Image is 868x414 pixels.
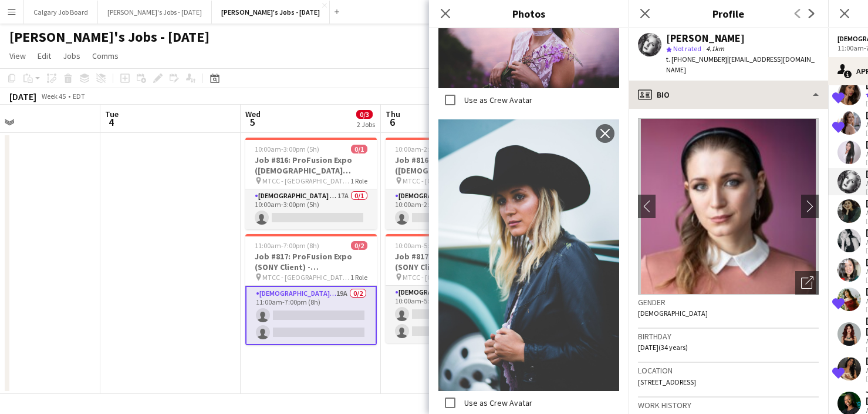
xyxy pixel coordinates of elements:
[245,251,377,272] h3: Job #817: ProFusion Expo (SONY Client) - [GEOGRAPHIC_DATA]
[245,286,377,345] app-card-role: [DEMOGRAPHIC_DATA] Models19A0/211:00am-7:00pm (8h)
[462,397,532,408] label: Use as Crew Avatar
[350,273,367,282] span: 1 Role
[9,91,36,102] div: [DATE]
[638,400,819,410] h3: Work history
[73,92,85,101] div: EDT
[262,273,350,282] span: MTCC - [GEOGRAPHIC_DATA] - [GEOGRAPHIC_DATA]
[403,176,491,185] span: MTCC - [GEOGRAPHIC_DATA] - [GEOGRAPHIC_DATA]
[98,1,212,24] button: [PERSON_NAME]'s Jobs - [DATE]
[92,51,119,61] span: Comms
[384,115,400,129] span: 6
[666,55,815,74] span: | [EMAIL_ADDRESS][DOMAIN_NAME]
[666,55,727,64] span: t. [PHONE_NUMBER]
[245,234,377,345] app-job-card: 11:00am-7:00pm (8h)0/2Job #817: ProFusion Expo (SONY Client) - [GEOGRAPHIC_DATA] MTCC - [GEOGRAPH...
[386,189,517,229] app-card-role: [DEMOGRAPHIC_DATA] Models16A0/110:00am-2:00pm (4h)
[245,189,377,229] app-card-role: [DEMOGRAPHIC_DATA] Models17A0/110:00am-3:00pm (5h)
[9,51,26,61] span: View
[673,44,701,53] span: Not rated
[386,138,517,229] app-job-card: 10:00am-2:00pm (4h)0/1Job #816: ProFusion Expo ([DEMOGRAPHIC_DATA] Client) - [GEOGRAPHIC_DATA] MT...
[704,44,727,53] span: 4.1km
[105,109,119,119] span: Tue
[386,251,517,272] h3: Job #817: ProFusion Expo (SONY Client) - [GEOGRAPHIC_DATA]
[629,81,828,109] div: Bio
[33,48,56,64] a: Edit
[357,120,375,129] div: 2 Jobs
[638,297,819,308] h3: Gender
[638,343,688,352] span: [DATE] (34 years)
[351,145,367,153] span: 0/1
[403,273,491,282] span: MTCC - [GEOGRAPHIC_DATA] - [GEOGRAPHIC_DATA]
[795,271,819,295] div: Open photos pop-in
[38,51,51,61] span: Edit
[244,115,261,129] span: 5
[462,95,532,105] label: Use as Crew Avatar
[638,309,708,318] span: [DEMOGRAPHIC_DATA]
[395,145,460,153] span: 10:00am-2:00pm (4h)
[386,155,517,176] h3: Job #816: ProFusion Expo ([DEMOGRAPHIC_DATA] Client) - [GEOGRAPHIC_DATA]
[638,331,819,342] h3: Birthday
[351,241,367,250] span: 0/2
[262,176,350,185] span: MTCC - [GEOGRAPHIC_DATA] - [GEOGRAPHIC_DATA]
[629,6,828,21] h3: Profile
[87,48,123,64] a: Comms
[9,28,210,46] h1: [PERSON_NAME]'s Jobs - [DATE]
[666,33,745,44] div: [PERSON_NAME]
[103,115,119,129] span: 4
[386,286,517,343] app-card-role: [DEMOGRAPHIC_DATA] Models15A0/210:00am-5:00pm (7h)
[5,48,31,64] a: View
[429,6,629,21] h3: Photos
[438,119,619,391] img: Crew photo 150686
[386,109,400,119] span: Thu
[638,118,819,295] img: Crew avatar or photo
[58,48,85,64] a: Jobs
[245,109,261,119] span: Wed
[255,145,319,153] span: 10:00am-3:00pm (5h)
[212,1,330,24] button: [PERSON_NAME]'s Jobs - [DATE]
[63,51,80,61] span: Jobs
[350,176,367,185] span: 1 Role
[638,378,696,386] span: [STREET_ADDRESS]
[638,365,819,376] h3: Location
[395,241,460,250] span: 10:00am-5:00pm (7h)
[356,110,373,119] span: 0/3
[245,155,377,176] h3: Job #816: ProFusion Expo ([DEMOGRAPHIC_DATA] Client) - [GEOGRAPHIC_DATA]
[386,234,517,343] app-job-card: 10:00am-5:00pm (7h)0/2Job #817: ProFusion Expo (SONY Client) - [GEOGRAPHIC_DATA] MTCC - [GEOGRAPH...
[24,1,98,24] button: Calgary Job Board
[39,92,68,101] span: Week 45
[255,241,319,250] span: 11:00am-7:00pm (8h)
[245,138,377,229] app-job-card: 10:00am-3:00pm (5h)0/1Job #816: ProFusion Expo ([DEMOGRAPHIC_DATA] Client) - [GEOGRAPHIC_DATA] MT...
